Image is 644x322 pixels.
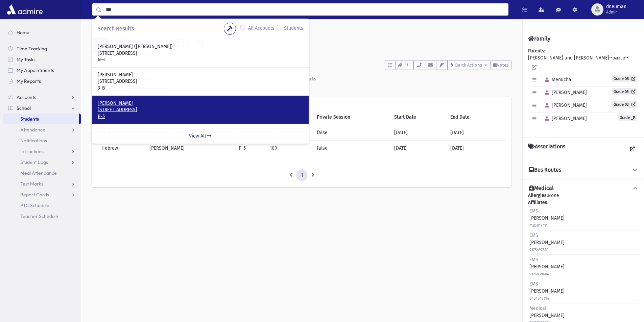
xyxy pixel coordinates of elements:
[313,140,390,156] td: false
[98,25,134,32] span: Search Results
[542,77,571,82] span: Menucha
[446,140,506,156] td: [DATE]
[606,4,626,9] span: dneuman
[528,193,548,198] b: Allergies:
[528,35,550,42] h4: Family
[528,48,545,54] b: Parents:
[17,78,41,84] span: My Reports
[528,167,639,174] button: Bus Routes
[3,189,81,200] a: Report Cards
[528,200,548,205] b: Affiliates:
[3,76,81,86] a: My Reports
[92,28,116,33] a: Students
[529,248,548,252] small: 9175497870
[529,296,549,301] small: 6464642114
[606,9,626,15] span: Admin
[98,106,303,113] p: [STREET_ADDRESS]
[145,140,235,156] td: [PERSON_NAME]
[455,63,482,68] span: Quick Actions
[529,305,546,311] span: Medical
[529,208,538,214] span: EMS
[17,56,35,63] span: My Tasks
[266,140,313,156] td: 109
[20,148,44,154] span: Infractions
[98,100,303,107] p: [PERSON_NAME]
[3,200,81,211] a: PTC Schedule
[529,232,565,253] div: [PERSON_NAME]
[529,167,561,174] h4: Bus Routes
[92,27,116,37] nav: breadcrumb
[3,157,81,168] a: Student Logs
[529,257,538,263] span: EMS
[313,109,390,125] th: Private Session
[446,109,506,125] th: End Date
[20,202,49,208] span: PTC Schedule
[3,168,81,178] a: Meal Attendance
[529,185,554,192] h4: Medical
[97,140,145,156] td: Hebrew
[3,211,81,222] a: Teacher Schedule
[395,60,413,70] button: 11
[20,181,43,187] span: Test Marks
[490,60,511,70] button: Notes
[98,85,303,92] p: 3-B
[3,178,81,189] a: Test Marks
[529,281,538,287] span: EMS
[448,60,490,70] button: Quick Actions
[3,43,81,54] a: Time Tracking
[403,62,410,68] span: 11
[17,105,31,111] span: School
[528,185,639,192] button: Medical
[528,47,639,132] div: [PERSON_NAME] and [PERSON_NAME]
[17,67,54,73] span: My Appointments
[3,124,81,135] a: Attendance
[542,116,587,121] span: [PERSON_NAME]
[98,43,303,50] p: [PERSON_NAME] ([PERSON_NAME])
[20,192,49,198] span: Report Cards
[529,256,565,277] div: [PERSON_NAME]
[98,113,303,120] p: P-5
[115,51,511,57] h6: [STREET_ADDRESS]
[92,37,108,53] div: S
[542,102,587,108] span: [PERSON_NAME]
[302,76,316,82] div: Marks
[98,100,303,120] a: [PERSON_NAME] [STREET_ADDRESS] P-5
[446,125,506,140] td: [DATE]
[497,63,508,68] span: Notes
[20,159,48,165] span: Student Logs
[248,25,275,33] label: All Accounts
[17,29,29,35] span: Home
[3,27,81,38] a: Home
[529,207,565,229] div: [PERSON_NAME]
[3,92,81,103] a: Accounts
[296,169,307,181] a: 1
[313,125,390,140] td: false
[612,88,637,95] a: Grade 05
[98,56,303,63] p: N-4
[612,101,637,108] a: Grade 02
[626,143,639,155] a: View all Associations
[3,146,81,157] a: Infractions
[3,114,79,124] a: Students
[17,94,36,100] span: Accounts
[390,125,446,140] td: [DATE]
[3,65,81,76] a: My Appointments
[98,72,303,92] a: [PERSON_NAME] [STREET_ADDRESS] 3-B
[20,213,58,219] span: Teacher Schedule
[618,115,637,121] span: Grade _P
[20,116,39,122] span: Students
[3,54,81,65] a: My Tasks
[17,46,47,52] span: Time Tracking
[98,72,303,78] p: [PERSON_NAME]
[529,280,565,302] div: [PERSON_NAME]
[529,272,549,276] small: 9176838604
[542,90,587,95] span: [PERSON_NAME]
[102,3,508,16] input: Search
[5,3,44,16] img: AdmirePro
[20,170,57,176] span: Meal Attendance
[390,109,446,125] th: Start Date
[98,50,303,57] p: [STREET_ADDRESS]
[235,140,266,156] td: P-5
[92,70,125,89] a: Activity
[3,103,81,114] a: School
